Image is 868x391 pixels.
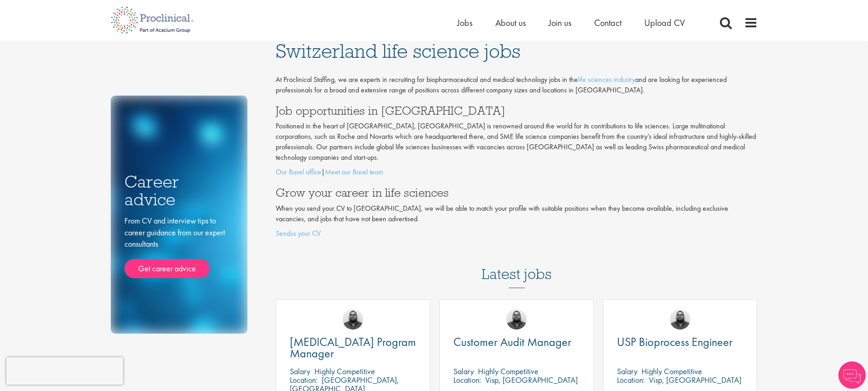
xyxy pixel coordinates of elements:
[314,366,375,376] p: Highly Competitive
[578,75,635,84] a: life sciences industry
[644,17,685,29] a: Upload CV
[124,173,234,208] h3: Career advice
[453,366,474,376] span: Salary
[549,17,571,29] a: Join us
[617,366,637,376] span: Salary
[276,75,758,96] p: At Proclinical Staffing, we are experts in recruiting for biopharmaceutical and medical technolog...
[276,203,758,224] p: When you send your CV to [GEOGRAPHIC_DATA], we will be able to match your profile with suitable p...
[485,375,578,385] p: Visp, [GEOGRAPHIC_DATA]
[124,215,234,278] div: From CV and interview tips to career guidance from our expert consultants
[453,375,481,385] span: Location:
[594,17,621,29] a: Contact
[290,334,416,361] span: [MEDICAL_DATA] Program Manager
[670,309,690,330] img: Ashley Bennett
[343,309,363,330] img: Ashley Bennett
[276,167,321,177] a: Our Basel office
[495,17,526,29] a: About us
[276,167,758,178] p: |
[453,334,571,350] span: Customer Audit Manager
[290,375,318,385] span: Location:
[290,336,416,359] a: [MEDICAL_DATA] Program Manager
[290,366,310,376] span: Salary
[478,366,539,376] p: Highly Competitive
[325,167,383,177] a: Meet our Basel team
[457,17,473,29] a: Jobs
[642,366,702,376] p: Highly Competitive
[276,105,758,117] h3: Job opportunities in [GEOGRAPHIC_DATA]
[649,375,741,385] p: Visp, [GEOGRAPHIC_DATA]
[617,334,733,350] span: USP Bioprocess Engineer
[276,121,758,162] p: Positioned in the heart of [GEOGRAPHIC_DATA], [GEOGRAPHIC_DATA] is renowned around the world for ...
[6,357,123,385] iframe: reCAPTCHA
[124,259,210,278] a: Get career advice
[453,336,580,348] a: Customer Audit Manager
[276,39,520,63] span: Switzerland life science jobs
[617,375,645,385] span: Location:
[482,244,552,288] h3: Latest jobs
[838,361,866,389] img: Chatbot
[276,229,321,238] a: Sendus your CV
[506,309,527,330] img: Ashley Bennett
[276,187,758,198] h3: Grow your career in life sciences
[617,336,743,348] a: USP Bioprocess Engineer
